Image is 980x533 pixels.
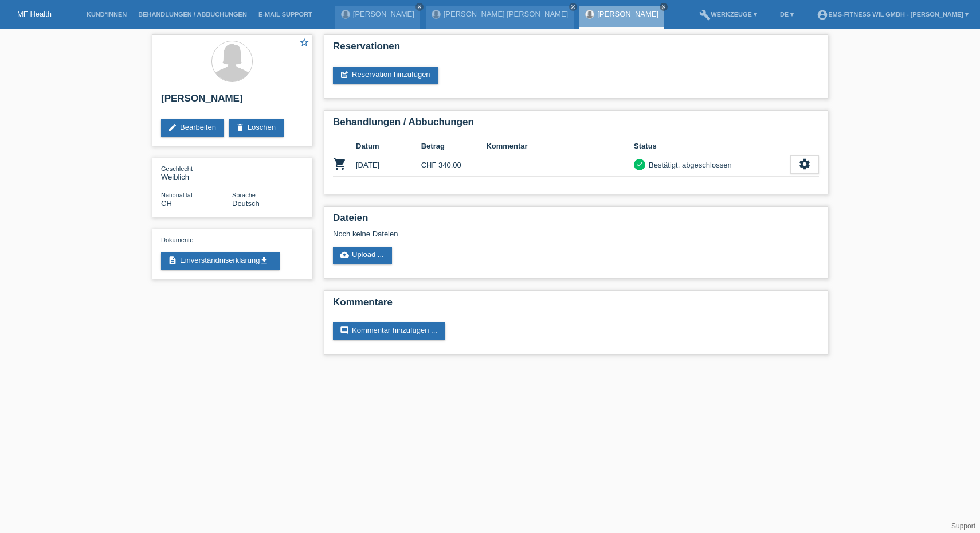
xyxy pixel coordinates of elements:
i: account_circle [817,9,828,21]
td: [DATE] [356,153,421,177]
a: [PERSON_NAME] [353,10,414,18]
h2: Reservationen [333,41,819,58]
a: close [415,3,424,11]
i: description [168,256,177,265]
span: Schweiz [161,199,172,208]
a: MF Health [17,10,52,18]
span: Nationalität [161,192,193,199]
th: Betrag [421,139,487,153]
a: post_addReservation hinzufügen [333,67,438,84]
h2: Kommentare [333,297,819,314]
th: Datum [356,139,421,153]
th: Kommentar [486,139,634,153]
i: get_app [260,256,269,265]
h2: [PERSON_NAME] [161,93,303,110]
i: close [661,4,667,10]
a: cloud_uploadUpload ... [333,247,392,264]
h2: Dateien [333,212,819,229]
a: Support [951,522,975,530]
a: descriptionEinverständniserklärungget_app [161,252,280,270]
a: commentKommentar hinzufügen ... [333,322,445,340]
i: close [570,4,576,10]
span: Dokumente [161,236,193,243]
a: close [569,3,577,11]
a: buildWerkzeuge ▾ [693,11,763,18]
i: cloud_upload [340,250,349,259]
td: CHF 340.00 [421,153,487,177]
span: Geschlecht [161,165,193,172]
span: Deutsch [232,199,260,208]
i: comment [340,326,349,335]
a: editBearbeiten [161,119,224,137]
h2: Behandlungen / Abbuchungen [333,116,819,134]
a: [PERSON_NAME] [597,10,658,18]
a: Kund*innen [81,11,132,18]
i: post_add [340,70,349,79]
a: [PERSON_NAME] [PERSON_NAME] [444,10,568,18]
a: deleteLöschen [229,119,284,137]
div: Bestätigt, abgeschlossen [645,159,732,171]
a: close [660,3,668,11]
i: delete [236,123,245,132]
a: Behandlungen / Abbuchungen [132,11,253,18]
a: account_circleEMS-Fitness Wil GmbH - [PERSON_NAME] ▾ [811,11,974,18]
i: build [699,9,711,21]
i: close [417,4,422,10]
i: star_border [299,37,309,48]
i: POSP00027441 [333,157,347,171]
a: star_border [299,37,309,49]
div: Noch keine Dateien [333,229,683,238]
i: settings [798,158,811,170]
th: Status [634,139,790,153]
div: Weiblich [161,164,232,181]
a: DE ▾ [774,11,799,18]
i: edit [168,123,177,132]
i: check [636,160,644,168]
span: Sprache [232,192,256,199]
a: E-Mail Support [253,11,318,18]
